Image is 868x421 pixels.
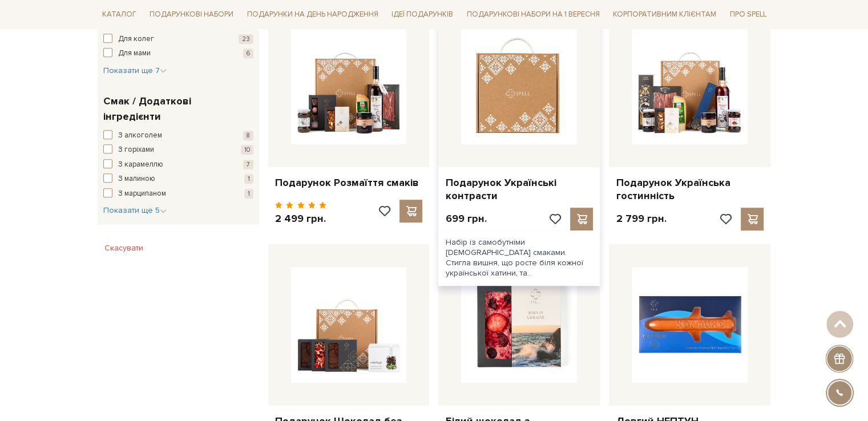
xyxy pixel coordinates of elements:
[244,189,253,199] span: 1
[103,173,253,185] button: З малиною 1
[462,5,604,24] a: Подарункові набори на 1 Вересня
[118,48,151,59] span: Для мами
[241,145,253,155] span: 10
[103,159,253,171] button: З карамеллю 7
[103,188,253,200] button: З марципаном 1
[103,130,253,141] button: З алкоголем 8
[118,173,155,185] span: З малиною
[275,212,327,225] p: 2 499 грн.
[616,176,764,203] a: Подарунок Українська гостинність
[445,176,593,203] a: Подарунок Українські контрасти
[103,144,253,156] button: З горіхами 10
[725,6,771,23] a: Про Spell
[243,131,253,140] span: 8
[243,160,253,169] span: 7
[118,130,162,141] span: З алкоголем
[118,188,166,200] span: З марципаном
[118,159,163,171] span: З карамеллю
[103,66,167,75] span: Показати ще 7
[239,34,253,44] span: 23
[461,29,577,144] img: Подарунок Українські контрасти
[387,6,458,23] a: Ідеї подарунків
[98,239,150,257] button: Скасувати
[98,6,141,23] a: Каталог
[118,34,154,45] span: Для колег
[103,205,167,216] button: Показати ще 5
[103,94,251,124] span: Смак / Додаткові інгредієнти
[103,205,167,215] span: Показати ще 5
[243,6,383,23] a: Подарунки на День народження
[438,230,600,286] div: Набір із самобутніми [DEMOGRAPHIC_DATA] смаками. Стигла вишня, що росте біля кожної української х...
[103,48,253,59] button: Для мами 6
[616,212,666,225] p: 2 799 грн.
[103,65,167,76] button: Показати ще 7
[275,176,423,189] a: Подарунок Розмаїття смаків
[145,6,238,23] a: Подарункові набори
[445,212,486,225] p: 699 грн.
[243,48,253,58] span: 6
[103,34,253,45] button: Для колег 23
[118,144,154,156] span: З горіхами
[608,5,721,24] a: Корпоративним клієнтам
[244,174,253,184] span: 1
